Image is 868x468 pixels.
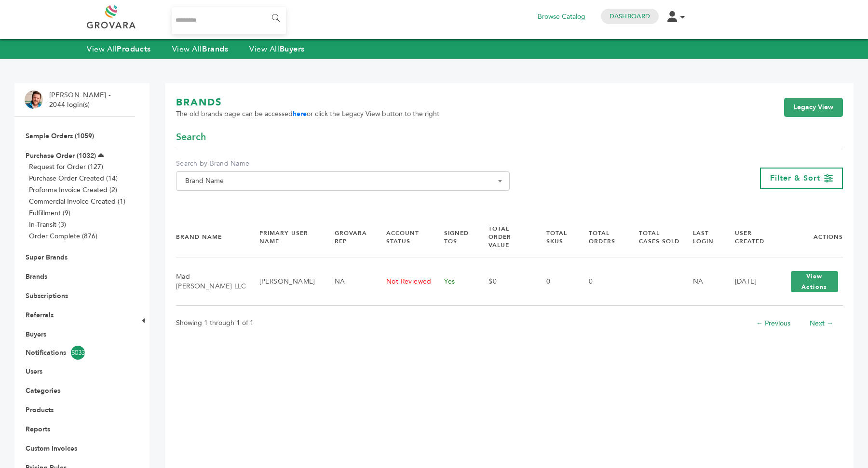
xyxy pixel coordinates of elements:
[280,44,305,54] strong: Buyers
[26,291,68,300] a: Subscriptions
[538,12,585,22] a: Browse Catalog
[432,258,476,305] td: Yes
[810,319,833,328] a: Next →
[577,258,627,305] td: 0
[176,130,206,144] span: Search
[577,217,627,258] th: Total Orders
[26,330,46,339] a: Buyers
[26,367,42,376] a: Users
[202,44,228,54] strong: Brands
[374,217,432,258] th: Account Status
[534,258,577,305] td: 0
[172,7,286,34] input: Search...
[791,271,838,292] button: View Actions
[610,12,650,21] a: Dashboard
[26,311,54,320] a: Referrals
[176,96,439,109] h1: BRANDS
[49,91,113,109] li: [PERSON_NAME] - 2044 login(s)
[26,272,47,281] a: Brands
[681,258,723,305] td: NA
[756,319,790,328] a: ← Previous
[26,386,60,395] a: Categories
[117,44,150,54] strong: Products
[476,217,534,258] th: Total Order Value
[172,44,229,54] a: View AllBrands
[176,258,247,305] td: Mad [PERSON_NAME] LLC
[181,174,504,188] span: Brand Name
[176,317,254,329] p: Showing 1 through 1 of 1
[374,258,432,305] td: Not Reviewed
[723,217,774,258] th: User Created
[176,217,247,258] th: Brand Name
[26,444,77,453] a: Custom Invoices
[176,171,510,191] span: Brand Name
[784,98,843,117] a: Legacy View
[247,217,323,258] th: Primary User Name
[29,197,125,206] a: Commercial Invoice Created (1)
[87,44,151,54] a: View AllProducts
[176,109,439,119] span: The old brands page can be accessed or click the Legacy View button to the right
[29,162,103,171] a: Request for Order (127)
[26,346,124,360] a: Notifications5033
[323,217,374,258] th: Grovara Rep
[770,173,820,183] span: Filter & Sort
[534,217,577,258] th: Total SKUs
[681,217,723,258] th: Last Login
[774,217,843,258] th: Actions
[176,159,510,169] label: Search by Brand Name
[26,151,96,160] a: Purchase Order (1032)
[71,346,85,360] span: 5033
[247,258,323,305] td: [PERSON_NAME]
[29,220,66,229] a: In-Transit (3)
[26,131,94,141] a: Sample Orders (1059)
[323,258,374,305] td: NA
[29,232,97,241] a: Order Complete (876)
[432,217,476,258] th: Signed TOS
[26,425,50,434] a: Reports
[29,208,70,218] a: Fulfillment (9)
[723,258,774,305] td: [DATE]
[26,405,54,415] a: Products
[293,109,307,118] a: here
[627,217,681,258] th: Total Cases Sold
[29,174,118,183] a: Purchase Order Created (14)
[29,185,117,195] a: Proforma Invoice Created (2)
[249,44,305,54] a: View AllBuyers
[26,253,68,262] a: Super Brands
[476,258,534,305] td: $0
